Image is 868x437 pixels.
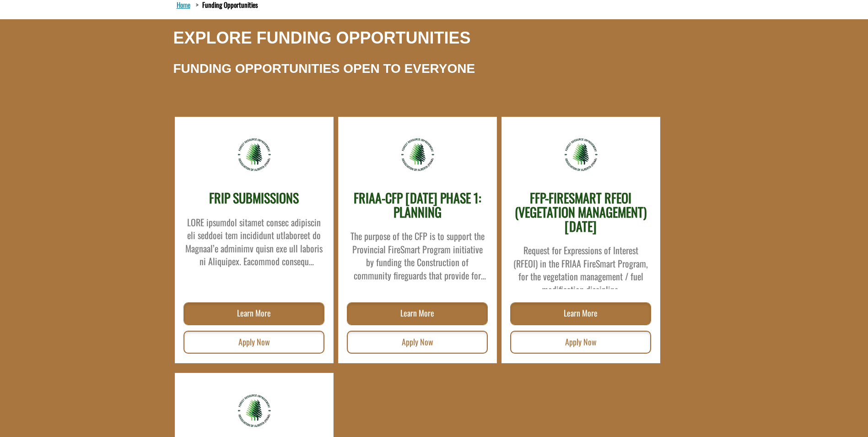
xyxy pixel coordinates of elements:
[183,331,324,354] a: Apply Now
[173,29,471,47] h1: EXPLORE FUNDING OPPORTUNITIES
[237,393,271,428] img: friaa-logo.png
[173,62,475,76] h2: FUNDING OPPORTUNITIES OPEN TO EVERYONE
[348,191,487,219] h3: FRIAA-CFP [DATE] PHASE 1: PLANNING
[400,137,435,172] img: friaa-logo.png
[510,331,651,354] a: Apply Now
[511,191,651,233] h3: FFP-FIRESMART RFEOI (VEGETATION MANAGEMENT) [DATE]
[237,137,271,172] img: friaa-logo.png
[347,331,488,354] a: Apply Now
[183,302,324,325] a: Learn More
[348,224,487,282] div: The purpose of the CFP is to support the Provincial FireSmart Program initiative by funding the C...
[511,238,651,289] div: Request for Expressions of Interest (RFEOI) in the FRIAA FireSmart Program, for the vegetation ma...
[209,191,299,205] h3: FRIP SUBMISSIONS
[347,302,488,325] a: Learn More
[184,210,324,268] div: LORE ipsumdol sitamet consec adipiscin eli seddoei tem incididunt utlaboreet do Magnaal’e adminim...
[510,302,651,325] a: Learn More
[564,137,598,172] img: friaa-logo.png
